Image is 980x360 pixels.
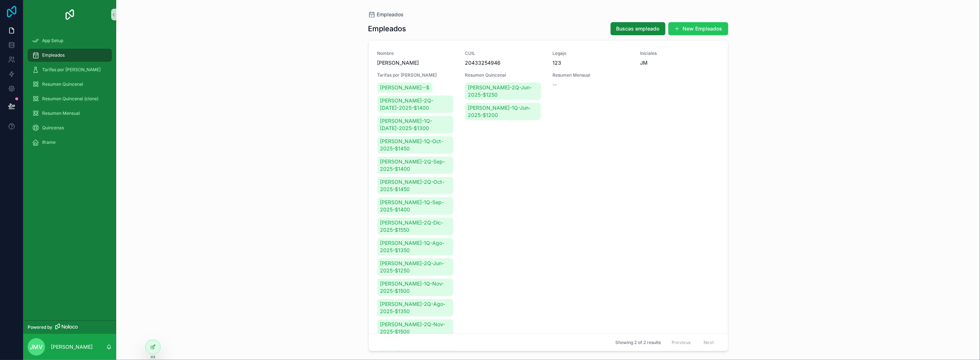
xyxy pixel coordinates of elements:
[377,157,453,174] a: [PERSON_NAME]-2Q-Sep-2025-$1400
[28,92,112,105] a: Resumen Quincenal (clone)
[28,324,52,330] span: Powered by
[42,139,56,145] span: Iframe
[377,258,453,276] a: [PERSON_NAME]-2Q-Jun-2025-$1250
[28,34,112,47] a: App Setup
[23,320,116,334] a: Powered by
[465,50,544,56] span: CUIL
[377,238,453,255] a: [PERSON_NAME]-1Q-Ago-2025-$1350
[42,52,65,58] span: Empleados
[380,84,430,91] span: [PERSON_NAME]--$
[668,22,728,35] button: New Empleados
[377,218,453,235] a: [PERSON_NAME]-2Q-Dic-2025-$1550
[42,110,80,116] span: Resumen Mensual
[465,59,544,66] span: 20433254946
[380,280,450,295] span: [PERSON_NAME]-1Q-Nov-2025-$1500
[377,59,456,66] span: [PERSON_NAME]
[552,72,631,78] span: Resumen Mensual
[380,117,450,132] span: [PERSON_NAME]-1Q-[DATE]-2025-$1300
[30,343,43,351] span: JMV
[380,97,450,112] span: [PERSON_NAME]-2Q-[DATE]-2025-$1400
[377,11,404,18] span: Empleados
[368,24,406,34] h1: Empleados
[377,82,433,93] a: [PERSON_NAME]--$
[42,81,83,87] span: Resumen Quincenal
[465,72,544,78] span: Resumen Quincenal
[380,138,450,152] span: [PERSON_NAME]-1Q-Oct-2025-$1450
[380,178,450,193] span: [PERSON_NAME]-2Q-Oct-2025-$1450
[28,49,112,62] a: Empleados
[552,59,631,66] span: 123
[615,340,661,345] span: Showing 2 of 2 results
[468,104,538,119] span: [PERSON_NAME]-1Q-Jun-2025-$1200
[377,299,453,316] a: [PERSON_NAME]-2Q-Ago-2025-$1350
[380,321,450,335] span: [PERSON_NAME]-2Q-Nov-2025-$1500
[377,116,453,133] a: [PERSON_NAME]-1Q-[DATE]-2025-$1300
[380,260,450,274] span: [PERSON_NAME]-2Q-Jun-2025-$1250
[368,11,404,18] a: Empleados
[28,107,112,120] a: Resumen Mensual
[377,96,453,113] a: [PERSON_NAME]-2Q-[DATE]-2025-$1400
[28,78,112,91] a: Resumen Quincenal
[616,25,660,32] span: Buscas empleado
[51,343,93,351] p: [PERSON_NAME]
[377,279,453,296] a: [PERSON_NAME]-1Q-Nov-2025-$1500
[611,22,665,35] button: Buscas empleado
[377,50,456,56] span: Nombre
[377,319,453,337] a: [PERSON_NAME]-2Q-Nov-2025-$1500
[377,136,453,154] a: [PERSON_NAME]-1Q-Oct-2025-$1450
[380,199,450,213] span: [PERSON_NAME]-1Q-Sep-2025-$1400
[380,158,450,173] span: [PERSON_NAME]-2Q-Sep-2025-$1400
[380,219,450,234] span: [PERSON_NAME]-2Q-Dic-2025-$1550
[465,103,541,120] a: [PERSON_NAME]-1Q-Jun-2025-$1200
[552,81,557,88] span: --
[552,50,631,56] span: Legajo
[28,63,112,76] a: Tarifas por [PERSON_NAME]
[42,67,101,73] span: Tarifas por [PERSON_NAME]
[377,177,453,194] a: [PERSON_NAME]-2Q-Oct-2025-$1450
[640,59,719,66] span: JM
[465,82,541,100] a: [PERSON_NAME]-2Q-Jun-2025-$1250
[468,84,538,98] span: [PERSON_NAME]-2Q-Jun-2025-$1250
[42,125,64,131] span: Quincenas
[42,96,98,102] span: Resumen Quincenal (clone)
[377,72,456,78] span: Tarifas por [PERSON_NAME]
[377,197,453,215] a: [PERSON_NAME]-1Q-Sep-2025-$1400
[380,239,450,254] span: [PERSON_NAME]-1Q-Ago-2025-$1350
[23,29,116,158] div: scrollable content
[380,300,450,315] span: [PERSON_NAME]-2Q-Ago-2025-$1350
[28,121,112,134] a: Quincenas
[64,9,76,20] img: App logo
[28,136,112,149] a: Iframe
[42,38,63,44] span: App Setup
[640,50,719,56] span: Iniciales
